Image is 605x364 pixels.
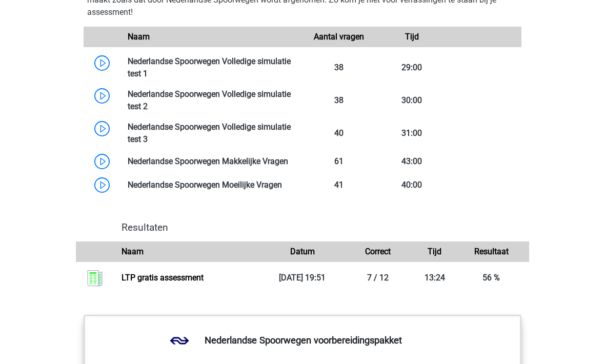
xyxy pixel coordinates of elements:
[120,155,302,168] div: Nederlandse Spoorwegen Makkelijke Vragen
[416,246,454,258] div: Tijd
[120,88,302,113] div: Nederlandse Spoorwegen Volledige simulatie test 2
[120,55,302,80] div: Nederlandse Spoorwegen Volledige simulatie test 1
[122,273,204,282] a: LTP gratis assessment
[375,31,448,43] div: Tijd
[120,179,302,191] div: Nederlandse Spoorwegen Moeilijke Vragen
[454,246,529,258] div: Resultaat
[114,246,265,258] div: Naam
[265,246,340,258] div: Datum
[120,31,302,43] div: Naam
[120,121,302,146] div: Nederlandse Spoorwegen Volledige simulatie test 3
[122,221,521,233] h4: Resultaten
[340,246,416,258] div: Correct
[302,31,375,43] div: Aantal vragen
